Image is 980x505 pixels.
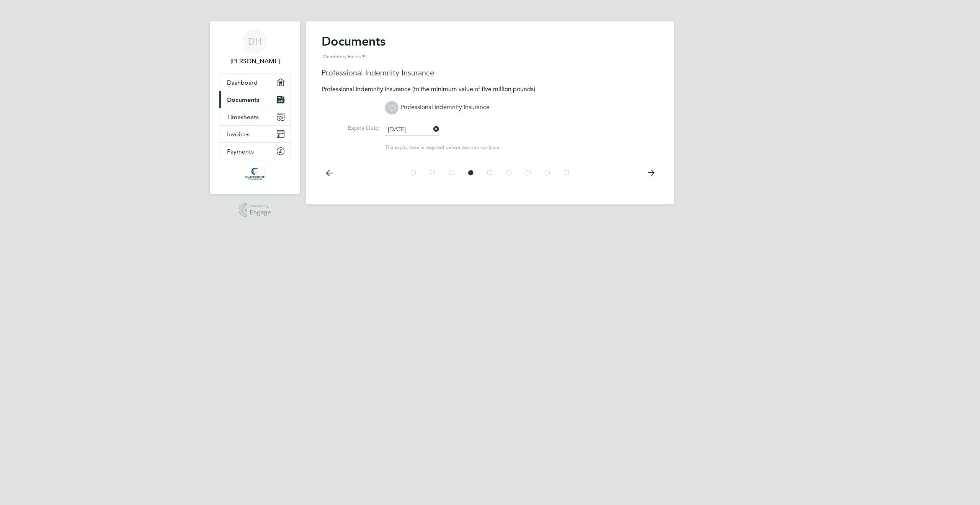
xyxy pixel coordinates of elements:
a: Dashboard [219,74,291,91]
input: Select one [385,124,439,136]
a: Powered byEngage [239,203,271,217]
a: Timesheets [219,108,291,125]
div: Mandatory Fields [322,49,658,65]
span: DH [248,36,262,46]
span: Documents [227,96,259,103]
h3: Professional Indemnity Insurance [322,68,658,78]
span: Powered by [250,203,271,209]
h2: Documents [322,34,658,65]
img: claremontconsulting1-logo-retina.png [245,168,264,180]
label: Expiry Date [322,124,379,132]
span: Dashboard [227,79,258,86]
a: Professional Indemnity Insurance [385,103,490,111]
span: Timesheets [227,113,259,121]
a: Documents [219,91,291,108]
nav: Main navigation [210,21,300,194]
a: Invoices [219,126,291,142]
span: Payments [227,148,254,155]
span: Engage [250,209,271,216]
span: The expiry date is required before you can continue. [385,144,501,151]
p: Professional Indemnity Insurance (to the minimum value of five million pounds) [322,85,658,93]
a: DH[PERSON_NAME] [219,29,291,66]
span: Invoices [227,131,250,138]
a: Payments [219,143,291,160]
a: Go to home page [219,168,291,180]
span: Daniel Horner [219,57,291,66]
